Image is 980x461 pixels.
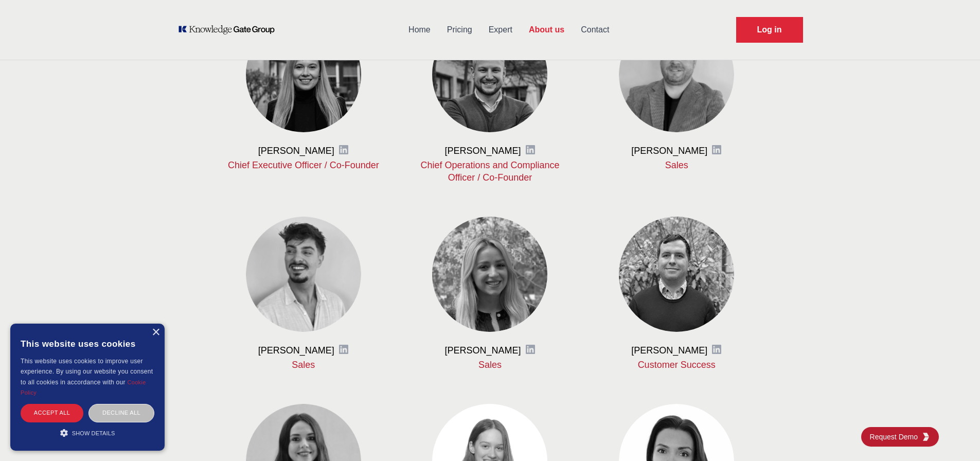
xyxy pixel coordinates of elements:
p: Sales [413,359,567,371]
a: Expert [480,16,521,43]
h3: [PERSON_NAME] [631,145,707,157]
img: KGG [922,433,930,441]
span: Show details [72,430,115,436]
img: Martin Sanitra [619,217,734,332]
img: Viktoriya Vasilenko [246,17,361,132]
p: Chief Executive Officer / Co-Founder [227,159,381,171]
h3: [PERSON_NAME] [258,145,334,157]
h3: [PERSON_NAME] [258,344,334,357]
h3: [PERSON_NAME] [444,145,521,157]
div: Chat-widget [929,412,980,461]
a: Pricing [439,16,480,43]
span: Request Demo [870,432,922,442]
p: Sales [227,359,381,371]
img: Martin Grady [619,17,734,132]
p: Chief Operations and Compliance Officer / Co-Founder [413,159,567,184]
div: Close [152,329,159,336]
p: Sales [600,159,754,171]
div: Decline all [88,404,154,422]
div: Show details [21,428,154,438]
a: Request Demo [736,17,803,43]
iframe: Chat Widget [929,412,980,461]
h3: [PERSON_NAME] [444,344,521,357]
a: About us [521,16,573,43]
img: Marta Pons [432,217,547,332]
div: Accept all [21,404,83,422]
img: Raffaele Martucci [246,217,361,332]
h3: [PERSON_NAME] [631,344,707,357]
span: This website uses cookies to improve user experience. By using our website you consent to all coo... [21,358,153,386]
p: Customer Success [600,359,754,371]
a: Contact [573,16,617,43]
a: KOL Knowledge Platform: Talk to Key External Experts (KEE) [177,25,282,35]
a: Cookie Policy [21,379,146,396]
a: Home [400,16,439,43]
div: This website uses cookies [21,331,154,356]
a: Request DemoKGG [861,427,939,447]
img: Barney Vajda [432,17,547,132]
